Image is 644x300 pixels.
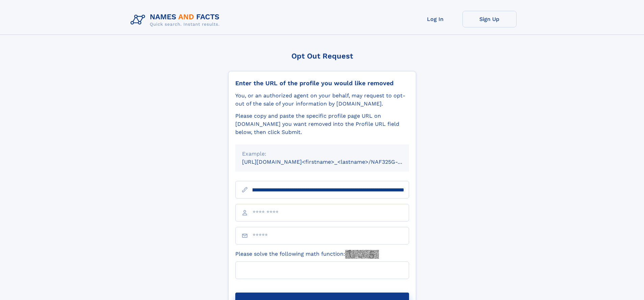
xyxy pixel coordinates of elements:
[235,92,409,108] div: You, or an authorized agent on your behalf, may request to opt-out of the sale of your informatio...
[235,250,379,259] label: Please solve the following math function:
[235,79,409,87] div: Enter the URL of the profile you would like removed
[242,150,402,158] div: Example:
[462,11,517,27] a: Sign Up
[128,11,225,29] img: Logo Names and Facts
[228,52,416,60] div: Opt Out Request
[242,159,422,165] small: [URL][DOMAIN_NAME]<firstname>_<lastname>/NAF325G-xxxxxxxx
[235,112,409,136] div: Please copy and paste the specific profile page URL on [DOMAIN_NAME] you want removed into the Pr...
[408,11,462,27] a: Log In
